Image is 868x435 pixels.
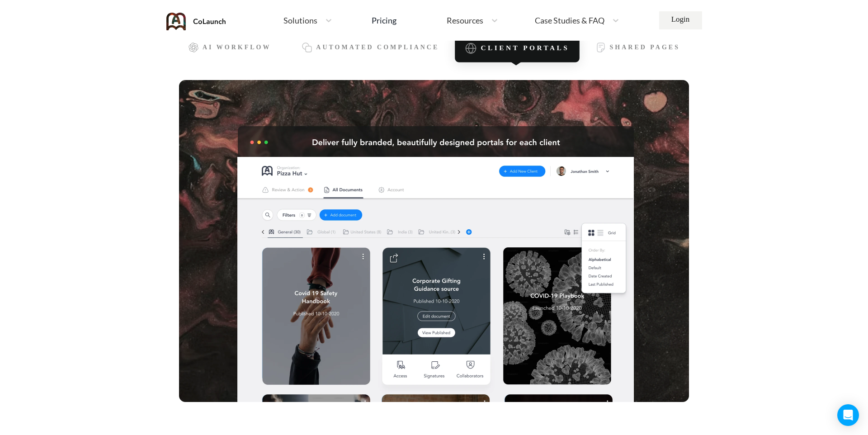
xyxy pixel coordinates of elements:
[659,11,702,29] a: Login
[610,44,680,51] span: Shared Pages
[188,42,199,53] img: icon
[837,404,859,426] div: Open Intercom Messenger
[595,42,606,53] img: icon
[203,44,271,51] span: AI Workflow
[283,16,317,24] span: Solutions
[302,42,312,53] img: icon
[465,43,476,54] img: icon
[372,16,396,24] div: Pricing
[166,13,226,30] img: coLaunch
[481,44,570,52] span: Client Portals
[447,16,483,24] span: Resources
[535,16,604,24] span: Case Studies & FAQ
[316,44,439,51] span: Automated Compliance
[372,12,396,28] a: Pricing
[179,80,689,402] img: background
